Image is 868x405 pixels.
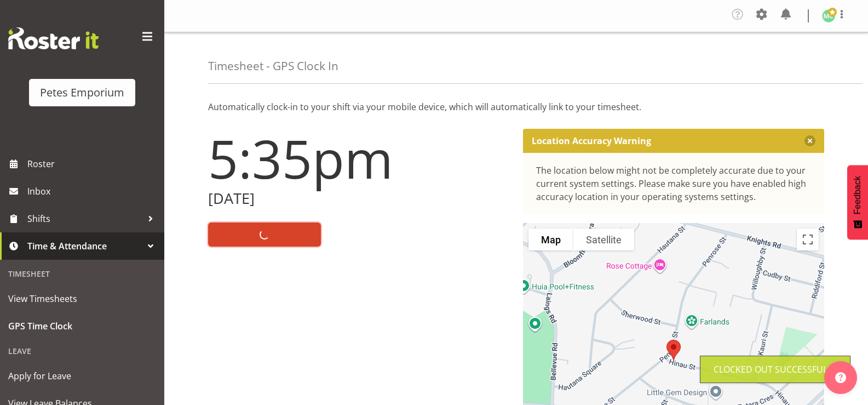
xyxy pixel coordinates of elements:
span: Roster [27,156,159,172]
span: GPS Time Clock [8,318,156,334]
button: Toggle fullscreen view [797,229,819,250]
div: Clocked out Successfully [714,363,837,376]
div: Leave [3,340,162,362]
span: Apply for Leave [8,368,156,384]
img: melissa-cowen2635.jpg [822,9,835,22]
button: Close message [804,135,815,146]
button: Feedback - Show survey [847,165,868,239]
div: The location below might not be completely accurate due to your current system settings. Please m... [536,164,812,203]
a: Apply for Leave [3,362,162,390]
h1: 5:35pm [208,129,510,188]
h2: [DATE] [208,190,510,207]
span: Time & Attendance [27,238,142,254]
img: Rosterit website logo [8,27,99,49]
a: View Timesheets [3,285,162,312]
img: help-xxl-2.png [835,372,846,383]
a: GPS Time Clock [3,312,162,340]
span: View Timesheets [8,290,156,307]
button: Show street map [528,229,573,250]
p: Location Accuracy Warning [532,135,651,146]
span: Inbox [27,183,159,199]
div: Timesheet [3,263,162,285]
span: Shifts [27,210,142,227]
h4: Timesheet - GPS Clock In [208,60,338,72]
div: Petes Emporium [40,84,124,101]
button: Show satellite imagery [573,229,634,250]
p: Automatically clock-in to your shift via your mobile device, which will automatically link to you... [208,100,824,113]
span: Feedback [853,176,863,214]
